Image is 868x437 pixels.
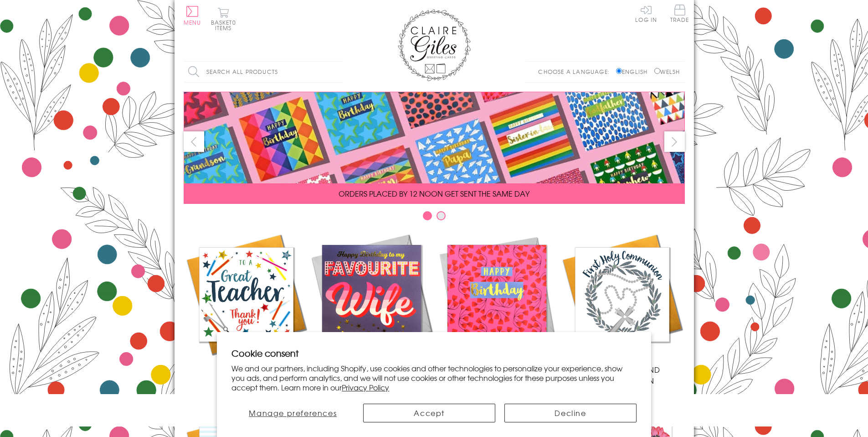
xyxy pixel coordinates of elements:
[231,364,637,392] p: We and our partners, including Shopify, use cookies and other technologies to personalize your ex...
[423,211,432,220] button: Carousel Page 1 (Current Slide)
[211,7,236,31] button: Basket0 items
[363,404,495,422] button: Accept
[654,68,680,76] label: Welsh
[249,407,337,418] span: Manage preferences
[231,347,637,359] h2: Cookie consent
[184,18,201,26] span: Menu
[670,5,689,22] span: Trade
[184,62,343,82] input: Search all products
[231,404,354,422] button: Manage preferences
[334,62,343,82] input: Search
[560,232,685,386] a: Communion and Confirmation
[616,68,652,76] label: English
[635,5,657,22] a: Log In
[654,68,660,74] input: Welsh
[434,232,560,375] a: Birthdays
[342,382,389,393] a: Privacy Policy
[616,68,622,74] input: English
[664,131,685,152] button: next
[538,68,614,76] p: Choose a language:
[339,188,529,199] span: ORDERS PLACED BY 12 NOON GET SENT THE SAME DAY
[184,6,201,25] button: Menu
[309,232,434,375] a: New Releases
[437,211,446,220] button: Carousel Page 2
[504,404,637,422] button: Decline
[398,9,471,81] img: Claire Giles Greetings Cards
[184,131,204,152] button: prev
[184,211,685,225] div: Carousel Pagination
[215,18,236,32] span: 0 items
[670,5,689,24] a: Trade
[184,232,309,375] a: Academic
